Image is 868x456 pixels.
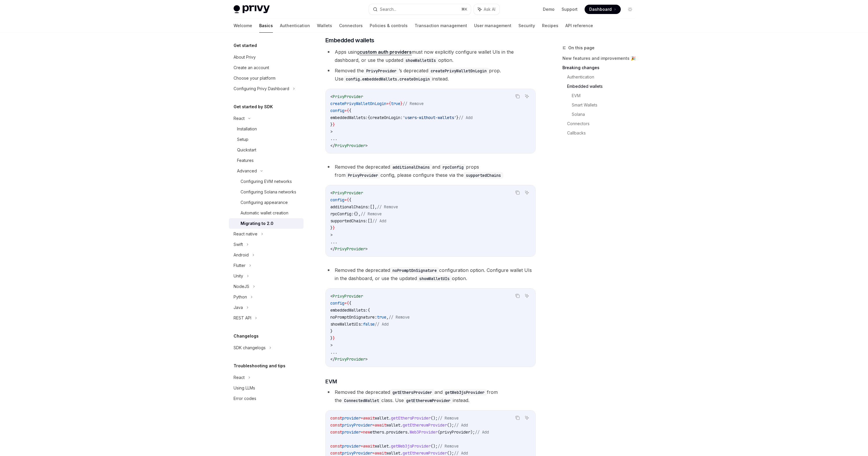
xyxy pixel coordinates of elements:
span: = [344,197,347,202]
span: embeddedWallets: [330,115,368,120]
div: Configuring appearance [241,199,288,206]
span: On this page [568,44,595,51]
span: (); [431,443,438,449]
a: Choose your platform [229,73,304,83]
div: Migrating to 2.0 [241,220,273,227]
span: true [377,315,386,320]
div: Automatic wallet creation [241,209,288,216]
a: New features and improvements 🎉 [562,54,639,63]
a: Welcome [234,19,252,33]
span: = [361,429,363,435]
span: await [363,443,375,449]
span: } [330,336,333,341]
span: { [349,300,351,306]
span: true [391,101,400,106]
a: Smart Wallets [572,100,639,110]
a: About Privy [229,52,304,62]
span: provider [342,429,361,435]
span: provider [342,415,361,421]
div: Swift [234,241,243,248]
span: ethers [370,429,384,435]
code: rpcConfig [440,164,466,170]
span: { [347,300,349,306]
code: getWeb3jsProvider [443,389,487,396]
button: Search...⌘K [369,4,471,15]
code: ConnectedWallet [342,397,381,404]
a: Security [518,19,535,33]
span: { [347,197,349,202]
a: Wallets [317,19,332,33]
a: Support [562,6,578,12]
li: Removed the deprecated and props from config, please configure these via the [325,163,536,179]
span: createOnLogin: [370,115,403,120]
span: { [347,108,349,113]
span: getWeb3jsProvider [391,443,431,449]
code: getEthersProvider [390,389,434,396]
button: Ask AI [474,4,499,15]
span: supportedChains: [330,218,368,223]
span: privyProvider [342,422,372,428]
span: ... [330,239,337,244]
code: showWalletUIs [403,57,438,64]
h5: Get started [234,42,257,49]
span: await [375,422,386,428]
span: wallet [386,450,400,456]
span: . [400,450,403,456]
code: PrivyProvider [346,172,380,179]
span: Removed the ’s deprecated prop. Use instead. [335,68,501,82]
span: { [368,115,370,120]
span: getEthereumProvider [403,450,447,456]
div: React [234,374,245,381]
span: const [330,422,342,428]
span: // Remove [438,415,459,421]
button: Copy the contents from the code block [514,189,521,196]
a: Solana [572,110,639,119]
span: = [344,108,347,113]
span: > [330,129,333,134]
span: config [330,300,344,306]
span: . [407,429,410,435]
a: Configuring EVM networks [229,176,304,187]
span: embeddedWallets: [330,308,368,313]
a: Basics [259,19,273,33]
li: Removed the deprecated and from the class. Use instead. [325,388,536,404]
div: SDK changelogs [234,344,266,351]
span: // Add [454,422,468,428]
a: Configuring Solana networks [229,187,304,197]
span: noPromptOnSignature: [330,315,377,320]
span: Web3Provider [410,429,438,435]
span: } [330,225,333,230]
a: Setup [229,134,304,145]
span: 'users-without-wallets' [403,115,456,120]
div: Using LLMs [234,385,255,392]
span: } [330,122,333,127]
div: NodeJS [234,283,249,290]
div: Features [237,157,254,164]
div: Configuring Solana networks [241,188,296,195]
span: // Add [375,322,389,327]
a: Dashboard [585,5,621,14]
a: Using LLMs [229,383,304,393]
span: = [361,443,363,449]
li: Removed the deprecated configuration option. Configure wallet UIs in the dashboard, or use the up... [325,266,536,282]
a: Features [229,155,304,166]
span: (); [447,422,454,428]
a: Transaction management [415,19,467,33]
span: // Remove [438,443,459,449]
div: Flutter [234,262,246,269]
a: Error codes [229,393,304,404]
span: const [330,429,342,435]
h5: Changelogs [234,333,259,340]
code: supportedChains [464,172,503,179]
a: Installation [229,124,304,134]
code: PrivyProvider [364,68,399,74]
span: < [330,293,333,299]
div: Create an account [234,64,269,71]
span: < [330,94,333,99]
span: } [333,225,335,230]
span: . [384,429,386,435]
span: PrivyProvider [335,357,365,362]
span: > [330,343,333,348]
a: User management [474,19,511,33]
span: false [363,322,375,327]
